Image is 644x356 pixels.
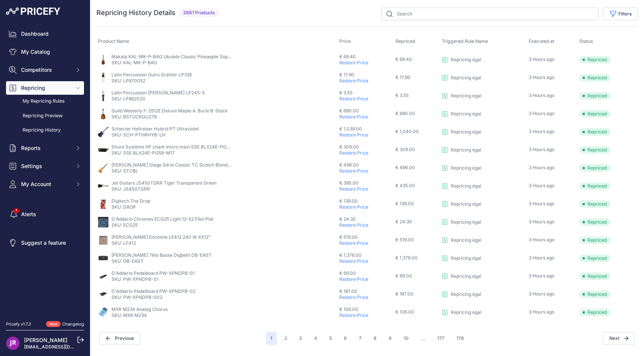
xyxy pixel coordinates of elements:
span: € 69.00 [395,273,412,279]
span: 3 Hours ago [529,255,554,261]
span: ... [416,332,430,345]
p: [PERSON_NAME] Stage Série Classic TC Scotch Blonde Natural [111,162,232,168]
button: Go to page 6 [339,332,351,345]
span: 3 Hours ago [529,129,554,134]
span: Repriced [579,218,610,226]
span: 3 Hours ago [529,165,554,170]
p: SKU: JS450TGRR [111,186,217,192]
span: € 1,040.00 [395,129,419,134]
p: Repricing égal [451,75,481,81]
span: € 395.00 [339,180,359,186]
span: Repriced [579,291,610,298]
span: Repriced [579,74,610,82]
span: 3 Hours ago [529,309,554,315]
p: Repricing égal [451,111,481,117]
span: 3 Hours ago [529,237,554,242]
p: MXR M234 Analog Chorus [111,306,168,312]
span: 3 Hours ago [529,291,554,297]
span: Repriced [579,182,610,190]
span: Repriced [579,92,610,100]
p: SKU: ECG25 [111,222,214,228]
a: Repricing égal [442,93,481,99]
span: € 496.00 [339,162,359,168]
span: € 24.30 [339,216,356,222]
p: SKU: MXR M234 [111,312,168,318]
p: Schecter Hellraiser Hybrid PT Ultraviolet [111,126,199,132]
button: My Account [6,177,84,191]
span: € 106.00 [339,306,358,312]
a: [EMAIL_ADDRESS][DOMAIN_NAME] [24,344,103,350]
a: Repricing égal [442,291,481,297]
span: New [46,321,61,327]
span: 3 Hours ago [529,92,554,98]
p: Latin Percussion [PERSON_NAME] LP245-S [111,90,205,96]
button: Go to page 5 [325,332,336,345]
p: SKU: SSE BLX24E-PG58-M17 [111,150,232,156]
div: Pricefy v1.7.2 [6,321,31,327]
p: Restore Price [339,78,393,84]
span: € 3.55 [339,90,353,96]
span: 3 Hours ago [529,74,554,80]
button: Go to page 10 [399,332,413,345]
span: Repriced [579,255,610,262]
p: Repricing égal [451,237,481,243]
button: Reports [6,141,84,155]
span: € 1,376.00 [395,255,418,261]
span: € 69.00 [339,270,356,276]
span: Product Name [98,38,129,44]
span: € 309.00 [395,147,415,152]
p: Repricing égal [451,57,481,63]
a: Repricing égal [442,273,481,279]
p: [PERSON_NAME] Enceinte LF412 240 W 4X12" [111,234,211,240]
span: Repricing [21,84,70,92]
button: Go to page 7 [354,332,366,345]
p: Repricing égal [451,219,481,225]
a: Repricing égal [442,165,481,171]
span: € 24.30 [395,219,412,224]
a: Repricing égal [442,183,481,189]
p: SKU: DROP [111,204,150,210]
span: Repriced [395,38,415,44]
span: € 69.40 [339,54,356,60]
p: Repricing égal [451,273,481,279]
p: SKU: BSTOCKGU278 [111,114,228,120]
p: Restore Price [339,276,393,282]
span: Previous [99,332,140,345]
a: Repricing égal [442,147,481,153]
a: Suggest a feature [6,236,84,250]
span: Repriced [579,56,610,64]
span: € 139.00 [395,201,414,206]
a: Repricing égal [442,201,481,207]
p: SKU: LP870052 [111,78,192,84]
p: Digitech The Drop [111,198,150,204]
input: Search [382,8,598,20]
span: 3 Hours ago [529,147,554,152]
button: Next [603,332,635,345]
span: € 690.00 [339,108,359,114]
p: Restore Price [339,240,393,246]
span: Repriced [579,110,610,118]
p: D'Addario Chromes ECG25 Light 12-52 Filet Plat [111,216,214,222]
p: Restore Price [339,150,393,156]
p: Jet Guitars JS450TGRR Tiger Transparent Green [111,180,217,186]
a: Repricing égal [442,75,481,81]
button: Repricing [6,81,84,95]
button: Filters [603,8,638,20]
p: Restore Price [339,168,393,174]
p: Repricing égal [451,147,481,153]
span: Repriced [579,273,610,280]
span: Status [579,38,593,44]
p: SKU: PW-XPNDPB-002 [111,294,195,300]
span: 2661 Products [179,9,220,17]
span: € 519.00 [339,234,358,240]
span: € 1,039.00 [339,126,362,132]
p: Restore Price [339,312,393,318]
span: Settings [21,162,70,170]
a: Repricing égal [442,57,481,63]
span: € 106.00 [395,309,414,315]
span: € 187.00 [395,291,414,297]
p: [PERSON_NAME] Tête Basse Digbeth DB-EAST [111,252,212,258]
p: Restore Price [339,294,393,300]
span: € 17.90 [395,74,411,80]
button: Go to page 178 [452,332,469,345]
